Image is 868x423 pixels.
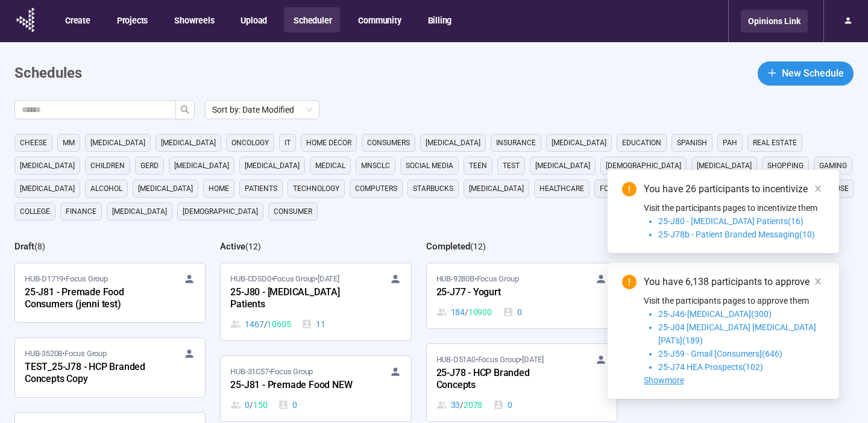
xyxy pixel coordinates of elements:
span: 25-J78b - Patient Branded Messaging(10) [658,230,815,239]
h2: Active [220,241,245,252]
span: ( 12 ) [470,242,486,251]
span: exclamation-circle [622,182,637,196]
span: Test [503,160,520,172]
span: [MEDICAL_DATA] [161,137,216,149]
div: 25-J81 - Premade Food NEW [230,378,363,393]
div: You have 6,138 participants to approve [644,275,825,289]
span: [MEDICAL_DATA] [469,183,524,195]
span: mnsclc [361,160,390,172]
span: HUB-D1719 • Focus Group [25,273,108,285]
span: Spanish [677,137,707,149]
span: [MEDICAL_DATA] [20,160,75,172]
button: Showreels [165,7,222,33]
h2: Completed [426,241,470,252]
span: computers [355,183,397,195]
div: 0 [503,305,522,319]
span: Sort by: Date Modified [212,101,312,119]
span: [DEMOGRAPHIC_DATA] [183,205,258,218]
h2: Draft [14,241,34,252]
span: close [814,277,822,286]
span: New Schedule [782,66,844,81]
span: [MEDICAL_DATA] [20,183,75,195]
span: / [460,398,464,412]
button: Create [55,7,99,33]
span: 25-J46-[MEDICAL_DATA](300) [658,309,772,319]
span: [MEDICAL_DATA] [90,137,145,149]
span: HUB-CD5D0 • Focus Group • [230,273,339,285]
p: Visit the participants pages to incentivize them [644,201,825,215]
div: Opinions Link [741,10,808,33]
span: [MEDICAL_DATA] [697,160,752,172]
span: home decor [306,137,351,149]
div: 25-J77 - Yogurt [436,285,569,301]
div: 0 [278,398,297,412]
span: Showmore [644,375,684,385]
div: 25-J81 - Premade Food Consumers (jenni test) [25,285,157,313]
div: You have 26 participants to incentivize [644,182,825,196]
span: / [465,305,468,319]
span: [MEDICAL_DATA] [174,160,229,172]
div: 0 [493,398,512,412]
div: 0 [230,398,267,412]
div: 1467 [230,318,291,331]
span: HUB-D51A0 • Focus Group • [436,354,544,366]
div: 25-J78 - HCP Branded Concepts [436,366,569,393]
a: HUB-D51A0•Focus Group•[DATE]25-J78 - HCP Branded Concepts33 / 20780 [427,344,617,421]
span: [MEDICAL_DATA] [138,183,193,195]
button: search [175,100,195,119]
button: Community [348,7,409,33]
span: finance [66,205,96,218]
div: 33 [436,398,483,412]
span: [MEDICAL_DATA] [552,137,606,149]
button: plusNew Schedule [758,61,854,86]
a: HUB-D1719•Focus Group25-J81 - Premade Food Consumers (jenni test) [15,263,205,322]
span: consumer [274,205,312,218]
time: [DATE] [522,355,544,364]
span: Teen [469,160,487,172]
span: oncology [231,137,269,149]
span: HUB-35208 • Focus Group [25,348,107,360]
div: 11 [301,318,325,331]
span: 25-J04 [MEDICAL_DATA] [MEDICAL_DATA] [PAT's](189) [658,322,816,345]
span: real estate [753,137,797,149]
p: Visit the participants pages to approve them [644,294,825,307]
button: Upload [231,7,275,33]
span: / [264,318,268,331]
span: [DEMOGRAPHIC_DATA] [606,160,681,172]
span: starbucks [413,183,453,195]
span: cheese [20,137,47,149]
span: Patients [245,183,277,195]
span: Insurance [496,137,536,149]
span: plus [767,68,777,78]
span: MM [63,137,75,149]
span: ( 12 ) [245,242,261,251]
span: education [622,137,661,149]
span: 25-J59 - Gmail [Consumers](646) [658,349,782,359]
span: [MEDICAL_DATA] [535,160,590,172]
span: 10605 [267,318,291,331]
div: TEST_25-J78 - HCP Branded Concepts Copy [25,360,157,387]
span: healthcare [539,183,584,195]
span: exclamation-circle [622,275,637,289]
span: shopping [767,160,804,172]
span: medical [315,160,345,172]
time: [DATE] [318,274,339,283]
button: Billing [418,7,461,33]
span: HUB-9280B • Focus Group [436,273,519,285]
h1: Schedules [14,62,82,85]
span: GERD [140,160,159,172]
span: home [209,183,229,195]
span: 2078 [464,398,482,412]
a: HUB-CD5D0•Focus Group•[DATE]25-J80 - [MEDICAL_DATA] Patients1467 / 1060511 [221,263,410,340]
span: 150 [253,398,267,412]
span: [MEDICAL_DATA] [245,160,300,172]
span: / [250,398,253,412]
div: 25-J80 - [MEDICAL_DATA] Patients [230,285,363,313]
span: gaming [819,160,847,172]
span: children [90,160,125,172]
span: 10900 [468,305,492,319]
span: technology [293,183,339,195]
span: social media [406,160,453,172]
span: consumers [367,137,410,149]
span: [MEDICAL_DATA] [112,205,167,218]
